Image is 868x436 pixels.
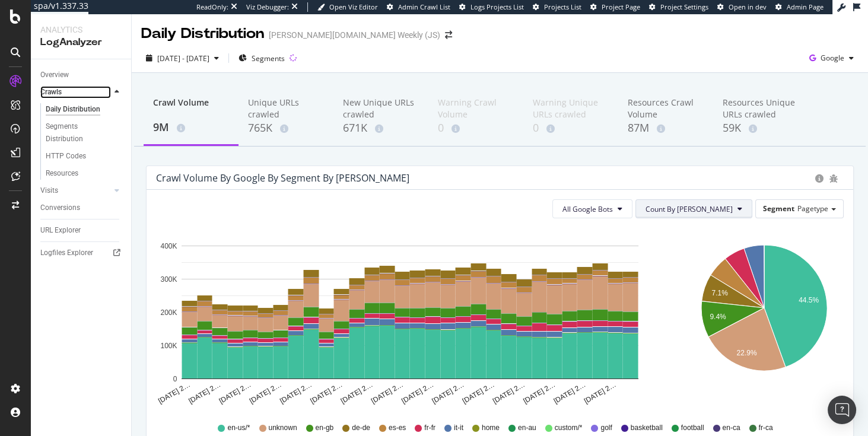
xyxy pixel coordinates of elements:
span: Project Settings [660,2,708,11]
div: Viz Debugger: [246,2,289,12]
text: 44.5% [799,296,819,304]
span: en-au [518,423,536,433]
div: bug [829,174,838,183]
span: it-it [454,423,463,433]
a: Admin Page [775,2,824,12]
span: Projects List [544,2,581,11]
svg: A chart. [685,228,842,406]
div: Overview [40,69,69,81]
div: 671K [343,120,419,136]
text: 7.1% [711,289,728,297]
svg: A chart. [156,228,664,406]
span: Open in dev [729,2,767,11]
a: Resources [46,167,123,180]
div: Daily Distribution [141,24,264,44]
button: Google [805,49,859,68]
span: fr-fr [424,423,435,433]
span: golf [600,423,612,433]
div: [PERSON_NAME][DOMAIN_NAME] Weekly (JS) [269,29,440,41]
div: Crawl Volume [153,97,229,119]
text: 100K [160,342,177,350]
div: LogAnalyzer [40,36,122,49]
div: New Unique URLs crawled [343,97,419,120]
span: unknown [269,423,297,433]
span: Pagetype [797,203,828,214]
div: 9M [153,120,229,135]
a: Daily Distribution [46,103,123,116]
span: Segments [252,53,285,63]
button: [DATE] - [DATE] [141,49,224,68]
a: Visits [40,184,111,197]
div: Open Intercom Messenger [828,396,856,424]
a: Admin Crawl List [387,2,450,12]
span: home [482,423,500,433]
div: Warning Crawl Volume [438,97,514,120]
a: URL Explorer [40,224,123,237]
div: Crawls [40,86,62,98]
a: Conversions [40,202,123,214]
div: arrow-right-arrow-left [445,31,452,39]
div: HTTP Codes [46,150,86,163]
span: Logs Projects List [470,2,524,11]
div: Resources [46,167,78,180]
a: Segments Distribution [46,120,123,145]
a: Open Viz Editor [317,2,378,12]
span: Open Viz Editor [329,2,378,11]
a: Project Page [590,2,640,12]
a: Project Settings [649,2,708,12]
span: football [681,423,704,433]
button: Count By [PERSON_NAME] [635,199,752,218]
span: custom/* [555,423,583,433]
span: [DATE] - [DATE] [157,53,209,63]
div: 0 [438,120,514,136]
div: Crawl Volume by google by Segment by [PERSON_NAME] [156,172,409,184]
div: Conversions [40,202,80,214]
div: Resources Crawl Volume [628,97,704,120]
button: All Google Bots [552,199,632,218]
span: Admin Page [787,2,824,11]
span: en-gb [316,423,334,433]
a: Overview [40,69,123,81]
div: Visits [40,184,58,197]
a: Projects List [533,2,581,12]
text: 22.9% [736,349,756,357]
text: 400K [160,242,177,250]
div: ReadOnly: [196,2,228,12]
span: fr-ca [759,423,773,433]
div: Logfiles Explorer [40,247,93,259]
span: Admin Crawl List [398,2,450,11]
a: Crawls [40,86,111,98]
span: en-ca [722,423,740,433]
button: Segments [234,49,290,68]
text: 300K [160,275,177,284]
div: 59K [723,120,799,136]
a: Logfiles Explorer [40,247,123,259]
div: URL Explorer [40,224,81,237]
text: 200K [160,308,177,317]
span: en-us/* [227,423,250,433]
span: es-es [389,423,406,433]
span: basketball [631,423,663,433]
div: 765K [248,120,324,136]
div: 0 [533,120,609,136]
div: Analytics [40,24,122,36]
div: Daily Distribution [46,103,100,116]
a: Open in dev [717,2,767,12]
span: All Google Bots [562,204,613,214]
div: Resources Unique URLs crawled [723,97,799,120]
span: Google [821,53,844,63]
div: Unique URLs crawled [248,97,324,120]
div: Warning Unique URLs crawled [533,97,609,120]
div: Segments Distribution [46,120,112,145]
text: 0 [173,375,177,383]
span: Segment [763,203,794,214]
text: 9.4% [710,313,726,321]
a: HTTP Codes [46,150,123,163]
span: Project Page [602,2,640,11]
div: 87M [628,120,704,136]
span: de-de [352,423,370,433]
a: Logs Projects List [459,2,524,12]
div: circle-info [815,174,824,183]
